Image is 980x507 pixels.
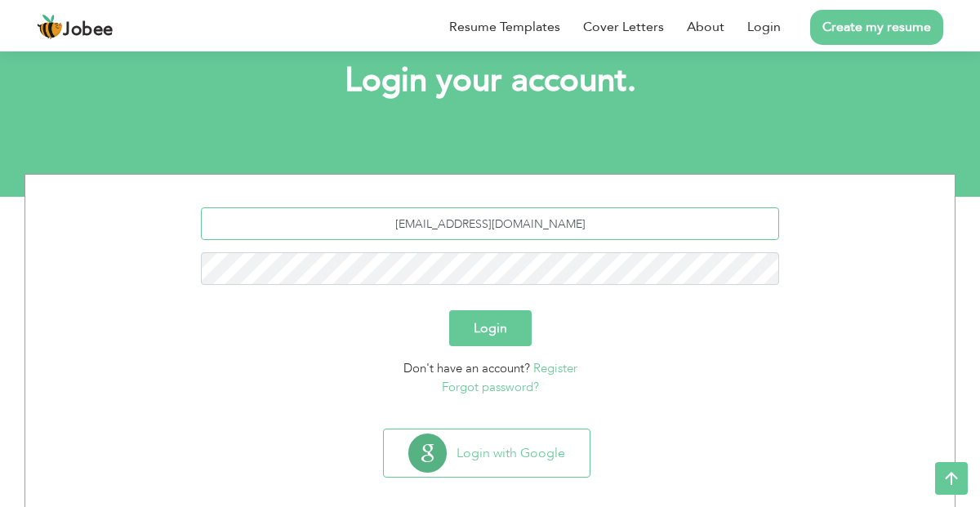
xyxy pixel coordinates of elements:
a: Cover Letters [583,17,664,37]
a: Login [747,17,781,37]
span: Don't have an account? [403,360,530,376]
span: Jobee [63,21,114,39]
a: About [687,17,724,37]
a: Resume Templates [449,17,560,37]
button: Login [449,310,532,346]
a: Forgot password? [442,379,539,395]
a: Register [533,360,577,376]
img: jobee.io [37,14,63,40]
input: Email [201,207,780,240]
a: Create my resume [810,10,943,45]
a: Jobee [37,14,114,40]
button: Login with Google [384,429,590,477]
h1: Login your account. [49,60,931,102]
